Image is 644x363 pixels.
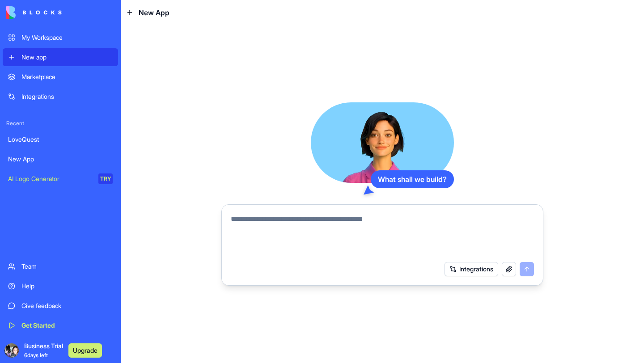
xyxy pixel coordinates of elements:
[21,92,113,101] div: Integrations
[445,262,498,276] button: Integrations
[3,131,118,148] a: LoveQuest
[3,277,118,295] a: Help
[3,48,118,66] a: New app
[21,72,113,81] div: Marketplace
[21,321,113,330] div: Get Started
[139,7,169,18] span: New App
[4,343,19,358] img: ACg8ocKRmkq6aTyVj7gBzYzFzEE5-1W6yi2cRGh9BXc9STMfHkuyaDA1=s96-c
[3,170,118,188] a: AI Logo GeneratorTRY
[68,343,102,358] button: Upgrade
[8,174,92,183] div: AI Logo Generator
[8,135,113,144] div: LoveQuest
[3,317,118,334] a: Get Started
[3,120,118,127] span: Recent
[24,342,63,359] span: Business Trial
[21,282,113,291] div: Help
[3,257,118,275] a: Team
[24,352,48,359] span: 6 days left
[21,262,113,271] div: Team
[3,29,118,46] a: My Workspace
[21,53,113,62] div: New app
[3,297,118,315] a: Give feedback
[3,88,118,106] a: Integrations
[371,170,454,188] div: What shall we build?
[3,68,118,86] a: Marketplace
[8,155,113,164] div: New App
[21,301,113,310] div: Give feedback
[98,173,113,184] div: TRY
[3,150,118,168] a: New App
[21,33,113,42] div: My Workspace
[6,6,62,19] img: logo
